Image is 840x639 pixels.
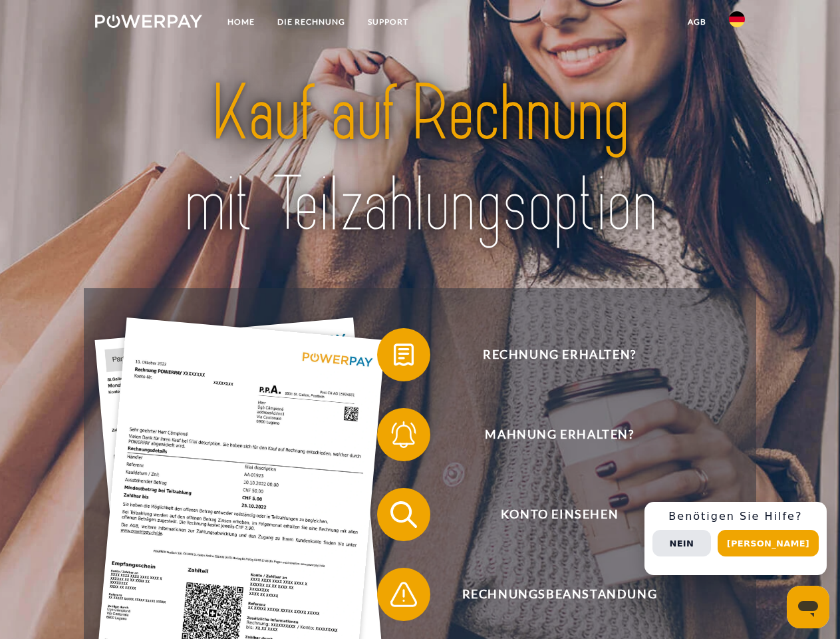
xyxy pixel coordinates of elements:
img: qb_bell.svg [387,418,420,451]
button: [PERSON_NAME] [718,530,819,556]
img: title-powerpay_de.svg [127,64,713,255]
a: Home [216,10,266,34]
img: logo-powerpay-white.svg [95,15,202,28]
div: Schnellhilfe [644,502,827,575]
button: Mahnung erhalten? [377,408,723,461]
span: Rechnung erhalten? [396,328,722,381]
a: agb [676,10,718,34]
button: Rechnungsbeanstandung [377,568,723,621]
button: Nein [652,530,711,556]
img: qb_search.svg [387,498,420,531]
span: Mahnung erhalten? [396,408,722,461]
span: Rechnungsbeanstandung [396,568,722,621]
iframe: Schaltfläche zum Öffnen des Messaging-Fensters [787,586,829,628]
a: SUPPORT [356,10,420,34]
span: Konto einsehen [396,488,722,541]
h3: Benötigen Sie Hilfe? [652,510,819,523]
a: DIE RECHNUNG [266,10,356,34]
img: de [729,11,745,27]
img: qb_bill.svg [387,338,420,371]
img: qb_warning.svg [387,578,420,611]
button: Rechnung erhalten? [377,328,723,381]
button: Konto einsehen [377,488,723,541]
